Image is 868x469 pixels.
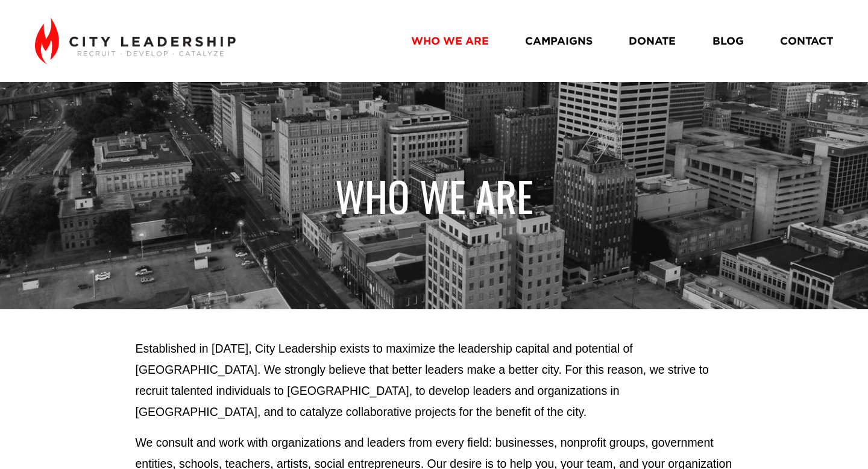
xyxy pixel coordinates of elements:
[136,338,733,423] p: Established in [DATE], City Leadership exists to maximize the leadership capital and potential of...
[411,30,489,51] a: WHO WE ARE
[35,17,236,65] img: City Leadership - Recruit. Develop. Catalyze.
[629,30,676,51] a: DONATE
[136,171,733,221] h1: WHO WE ARE
[780,30,833,51] a: CONTACT
[712,30,744,51] a: BLOG
[525,30,593,51] a: CAMPAIGNS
